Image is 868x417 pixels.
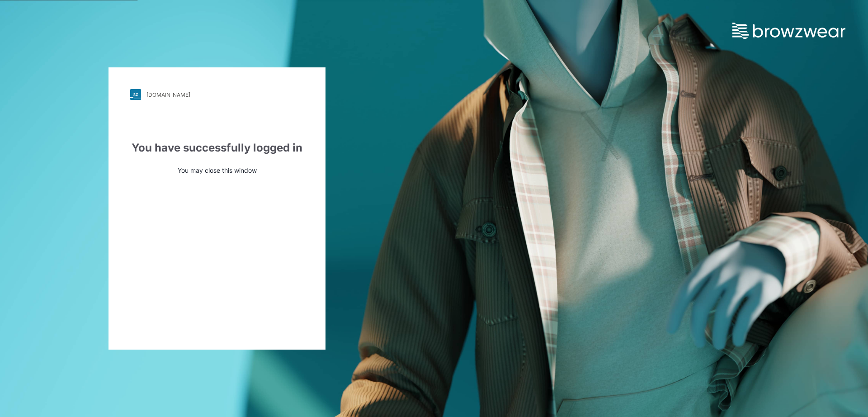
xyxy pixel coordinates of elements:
p: You may close this window [130,166,304,175]
img: stylezone-logo.562084cfcfab977791bfbf7441f1a819.svg [130,89,141,100]
div: [DOMAIN_NAME] [146,91,190,98]
img: browzwear-logo.e42bd6dac1945053ebaf764b6aa21510.svg [732,23,845,39]
div: You have successfully logged in [130,140,304,156]
a: [DOMAIN_NAME] [130,89,304,100]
